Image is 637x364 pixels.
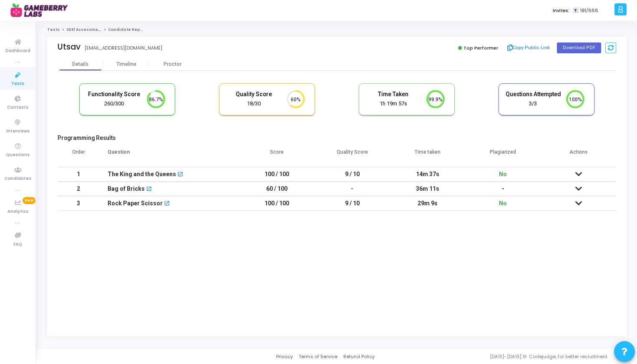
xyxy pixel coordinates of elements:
div: The King and the Queens [108,167,176,181]
th: Actions [541,144,616,167]
th: Time taken [390,144,465,167]
h5: Programming Results [58,135,616,142]
span: Top Performer [463,45,498,51]
h5: Quality Score [226,91,282,98]
span: Tests [11,80,24,87]
a: Refund Policy [343,353,375,360]
label: Invites: [553,7,569,14]
span: Candidate Report [108,27,146,32]
td: 9 / 10 [315,196,390,211]
span: Contests [7,104,28,111]
div: Timeline [116,61,136,67]
td: 2 [58,182,99,196]
td: 100 / 100 [239,167,315,182]
div: Rock Paper Scissor [108,197,163,210]
a: Tests [47,27,60,32]
span: - [502,185,504,192]
mat-icon: open_in_new [146,187,152,192]
th: Plagiarized [465,144,541,167]
h5: Functionality Score [86,91,142,98]
span: FAQ [13,241,22,248]
td: 3 [58,196,99,211]
span: No [499,171,507,177]
span: T [573,7,578,14]
td: 60 / 100 [239,182,315,196]
td: 9 / 10 [315,167,390,182]
mat-icon: open_in_new [177,172,183,178]
td: 29m 9s [390,196,465,211]
a: Privacy [276,353,293,360]
div: Details [72,61,88,67]
div: Bag of Bricks [108,182,145,196]
span: Questions [6,152,30,159]
div: 260/300 [86,100,142,108]
span: 181/666 [580,7,598,14]
td: 36m 11s [390,182,465,196]
h5: Time Taken [365,91,421,98]
td: 14m 37s [390,167,465,182]
th: Score [239,144,315,167]
mat-icon: open_in_new [164,201,170,207]
span: New [23,197,35,204]
div: 3/3 [505,100,561,108]
span: Analytics [8,208,28,215]
div: [EMAIL_ADDRESS][DOMAIN_NAME] [85,45,162,52]
button: Copy Public Link [505,42,553,54]
th: Order [58,144,99,167]
div: 1h 19m 57s [365,100,421,108]
span: Candidates [5,175,31,182]
th: Quality Score [315,144,390,167]
a: SDE1 Assessment September [66,27,127,32]
span: Dashboard [5,47,30,55]
div: 18/30 [226,100,282,108]
div: Proctor [149,61,195,67]
div: [DATE]-[DATE] © Codejudge, for better recruitment. [375,353,627,360]
span: No [499,200,507,207]
button: Download PDF [557,42,601,53]
span: Interviews [6,128,30,135]
a: Terms of Service [299,353,337,360]
nav: breadcrumb [47,27,627,32]
td: 100 / 100 [239,196,315,211]
img: logo [10,2,73,19]
td: - [315,182,390,196]
div: Utsav [58,42,81,52]
h5: Questions Attempted [505,91,561,98]
th: Question [99,144,239,167]
td: 1 [58,167,99,182]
